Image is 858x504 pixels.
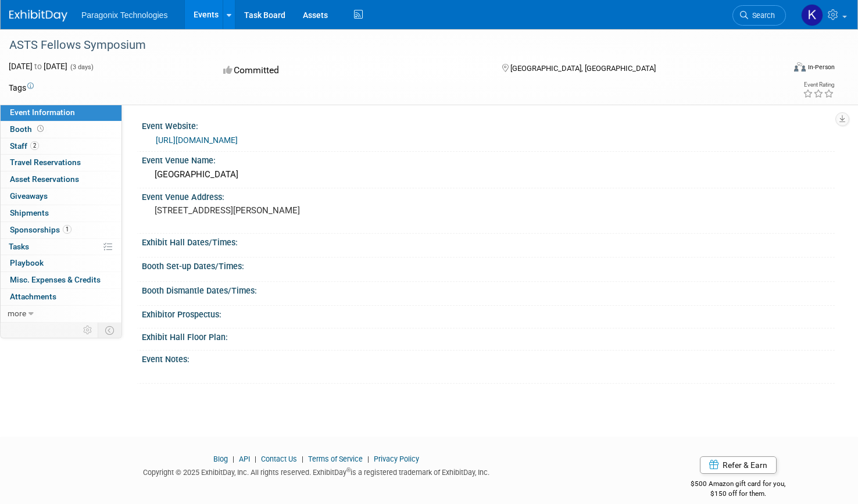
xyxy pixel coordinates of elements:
a: Refer & Earn [700,456,777,474]
a: Asset Reservations [1,171,121,188]
img: Krista Paplaczyk [801,4,823,26]
span: to [33,62,44,71]
div: Event Venue Name: [142,152,835,166]
a: Sponsorships1 [1,222,121,238]
div: $500 Amazon gift card for you, [641,471,835,498]
div: ASTS Fellows Symposium [5,35,764,56]
div: Booth Set-up Dates/Times: [142,258,835,272]
div: Committed [220,60,484,81]
div: Exhibit Hall Floor Plan: [142,328,835,343]
a: Event Information [1,105,121,121]
span: Booth [10,124,46,134]
span: Attachments [10,292,56,301]
a: Playbook [1,255,121,271]
span: 2 [30,141,39,150]
a: Misc. Expenses & Credits [1,272,121,288]
span: Tasks [9,242,29,251]
td: Tags [9,82,34,94]
a: [URL][DOMAIN_NAME] [156,135,238,145]
span: Event Information [10,108,75,117]
div: Booth Dismantle Dates/Times: [142,282,835,296]
span: Playbook [10,258,44,267]
a: more [1,306,121,322]
span: Search [748,11,775,20]
span: Sponsorships [10,225,71,234]
a: Shipments [1,205,121,221]
span: Travel Reservations [10,158,81,167]
a: API [239,455,250,463]
sup: ® [346,467,351,473]
span: Giveaways [10,191,48,201]
span: Staff [10,141,39,151]
div: $150 off for them. [641,489,835,499]
span: Misc. Expenses & Credits [10,275,101,284]
span: 1 [63,225,71,234]
span: Paragonix Technologies [81,10,167,20]
div: [GEOGRAPHIC_DATA] [151,166,826,184]
span: (3 days) [69,63,94,71]
div: Event Venue Address: [142,188,835,203]
span: | [299,455,306,463]
a: Travel Reservations [1,155,121,171]
span: | [230,455,237,463]
a: Booth [1,121,121,138]
a: Contact Us [261,455,297,463]
div: In-Person [807,63,835,72]
a: Tasks [1,239,121,255]
img: ExhibitDay [9,10,67,22]
span: Shipments [10,208,49,217]
span: [DATE] [DATE] [9,62,67,71]
span: Asset Reservations [10,174,79,184]
div: Exhibitor Prospectus: [142,306,835,320]
a: Blog [213,455,228,463]
pre: [STREET_ADDRESS][PERSON_NAME] [155,205,418,216]
div: Event Website: [142,117,835,132]
div: Exhibit Hall Dates/Times: [142,234,835,248]
td: Personalize Event Tab Strip [78,323,98,338]
span: more [8,309,26,318]
a: Attachments [1,289,121,305]
a: Terms of Service [308,455,363,463]
a: Privacy Policy [374,455,419,463]
span: Booth not reserved yet [35,124,46,133]
div: Event Notes: [142,351,835,365]
span: | [252,455,259,463]
td: Toggle Event Tabs [98,323,122,338]
span: | [364,455,372,463]
a: Staff2 [1,138,121,155]
div: Event Format [712,60,835,78]
span: [GEOGRAPHIC_DATA], [GEOGRAPHIC_DATA] [510,64,656,73]
img: Format-Inperson.png [794,62,806,72]
a: Giveaways [1,188,121,205]
a: Search [732,5,786,26]
div: Copyright © 2025 ExhibitDay, Inc. All rights reserved. ExhibitDay is a registered trademark of Ex... [9,464,624,478]
div: Event Rating [803,82,834,88]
